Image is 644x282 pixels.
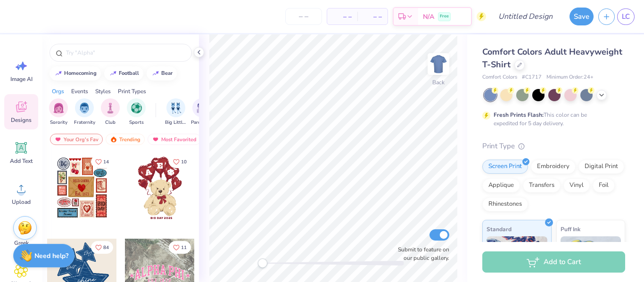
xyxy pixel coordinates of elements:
[101,98,120,126] button: filter button
[482,141,625,152] div: Print Type
[91,241,113,254] button: Like
[393,245,449,262] label: Submit to feature on our public gallery.
[169,241,191,254] button: Like
[106,134,145,145] div: Trending
[285,8,322,25] input: – –
[118,87,146,96] div: Print Types
[617,8,635,25] a: LC
[429,55,448,73] img: Back
[491,7,560,26] input: Untitled Design
[50,66,101,81] button: homecoming
[165,98,187,126] div: filter for Big Little Reveal
[165,98,187,126] button: filter button
[523,178,561,193] div: Transfers
[191,98,213,126] div: filter for Parent's Weekend
[197,103,207,113] img: Parent's Weekend Image
[152,71,159,76] img: trend_line.gif
[54,136,62,143] img: most_fav.gif
[165,119,187,126] span: Big Little Reveal
[578,160,624,174] div: Digital Print
[55,71,62,76] img: trend_line.gif
[74,98,95,126] div: filter for Fraternity
[79,103,90,113] img: Fraternity Image
[622,11,630,22] span: LC
[440,13,449,20] span: Free
[487,224,512,234] span: Standard
[50,119,67,126] span: Sorority
[432,78,445,87] div: Back
[363,12,382,22] span: – –
[546,73,594,81] span: Minimum Order: 24 +
[71,87,88,96] div: Events
[161,71,173,76] div: bear
[561,224,580,234] span: Puff Ink
[105,119,116,126] span: Club
[103,160,109,164] span: 14
[10,157,33,165] span: Add Text
[531,160,576,174] div: Embroidery
[522,73,542,81] span: # C1717
[65,48,186,57] input: Try "Alpha"
[494,111,544,119] strong: Fresh Prints Flash:
[191,98,213,126] button: filter button
[482,73,517,81] span: Comfort Colors
[74,119,95,126] span: Fraternity
[570,8,594,25] button: Save
[563,178,590,193] div: Vinyl
[64,71,97,76] div: homecoming
[49,98,68,126] button: filter button
[95,87,111,96] div: Styles
[105,103,116,113] img: Club Image
[131,103,142,113] img: Sports Image
[10,75,33,83] span: Image AI
[258,258,267,268] div: Accessibility label
[482,46,622,70] span: Comfort Colors Adult Heavyweight T-Shirt
[49,98,68,126] div: filter for Sorority
[152,136,159,143] img: most_fav.gif
[12,198,31,206] span: Upload
[181,160,187,164] span: 10
[423,12,434,22] span: N/A
[482,160,528,174] div: Screen Print
[34,251,68,260] strong: Need help?
[74,98,95,126] button: filter button
[494,111,610,128] div: This color can be expedited for 5 day delivery.
[169,155,191,168] button: Like
[127,98,146,126] div: filter for Sports
[181,245,187,250] span: 11
[171,103,181,113] img: Big Little Reveal Image
[53,103,64,113] img: Sorority Image
[104,66,143,81] button: football
[110,136,117,143] img: trending.gif
[14,239,29,247] span: Greek
[482,178,520,193] div: Applique
[127,98,146,126] button: filter button
[11,116,32,124] span: Designs
[91,155,113,168] button: Like
[119,71,139,76] div: football
[50,134,103,145] div: Your Org's Fav
[129,119,144,126] span: Sports
[191,119,213,126] span: Parent's Weekend
[52,87,64,96] div: Orgs
[333,12,352,22] span: – –
[101,98,120,126] div: filter for Club
[593,178,615,193] div: Foil
[482,197,528,211] div: Rhinestones
[103,245,109,250] span: 84
[109,71,117,76] img: trend_line.gif
[147,66,177,81] button: bear
[148,134,201,145] div: Most Favorited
